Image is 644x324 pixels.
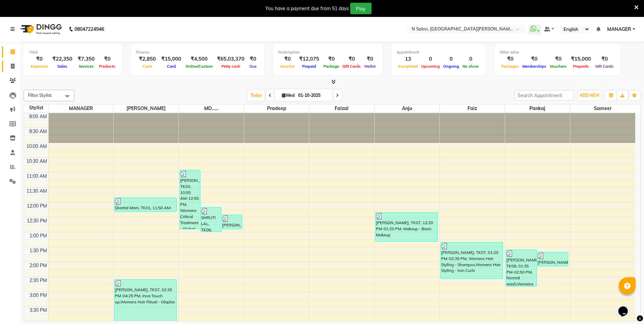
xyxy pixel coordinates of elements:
div: 12:00 PM [25,202,48,210]
div: ₹65,03,370 [214,55,247,63]
span: Products [97,64,117,69]
span: MD..... [179,104,244,113]
span: Pankaj [505,104,570,113]
div: 0 [420,55,442,63]
div: 9:30 AM [28,128,48,135]
img: logo [17,20,64,39]
div: 12:30 PM [25,217,48,224]
span: Anju [375,104,439,113]
span: Today [248,90,265,101]
span: Memberships [521,64,548,69]
span: Services [77,64,95,69]
button: ADD NEW [578,91,601,100]
span: Due [248,64,258,69]
div: 1:00 PM [28,232,48,239]
div: Appointment [397,49,480,55]
span: Prepaid [301,64,318,69]
div: 13 [397,55,420,63]
div: ₹0 [521,55,548,63]
span: Wed [280,93,296,98]
div: ₹0 [278,55,296,63]
div: 10:30 AM [25,158,48,165]
iframe: chat widget [616,297,637,317]
div: Redemption [278,49,377,55]
button: Pay [350,3,372,14]
div: ₹0 [594,55,615,63]
span: sameer [570,104,636,113]
div: 0 [442,55,461,63]
span: Expenses [29,64,50,69]
div: 2:00 PM [28,262,48,269]
div: ₹0 [247,55,259,63]
div: 9:00 AM [28,113,48,120]
span: Vouchers [548,64,568,69]
span: Sales [56,64,69,69]
span: Packages [500,64,521,69]
div: ₹15,000 [568,55,594,63]
div: Sheetal Mam, TK01, 11:50 AM-12:20 PM, Mens Hair Styling - Hair Cut [115,198,176,212]
span: MANAGER [49,104,114,113]
div: Other sales [500,49,615,55]
span: [PERSON_NAME] [114,104,178,113]
div: [PERSON_NAME], TK08, 01:40 PM-02:10 PM, Womens Hair Styling - Shampoo [537,252,568,266]
div: [PERSON_NAME], TK05, 12:25 PM-12:55 PM, Womens Hair Styling - Shampoo [222,215,242,229]
div: 11:00 AM [25,173,48,180]
span: Prepaids [571,64,591,69]
div: Total [29,49,117,55]
span: Completed [397,64,420,69]
div: [PERSON_NAME], TK09, 01:35 PM-02:50 PM, Normal wash,Womens Hand & Feet - Cafe H&F Manicure/Pedicure [506,250,537,286]
span: No show [461,64,480,69]
div: ₹12,075 [296,55,322,63]
div: Stylist [24,104,48,111]
div: 2:30 PM [28,277,48,284]
div: ₹0 [322,55,341,63]
b: 08047224946 [74,20,104,39]
span: Package [322,64,341,69]
div: You have a payment due from 51 days [265,5,349,12]
span: Cash [141,64,154,69]
div: ₹0 [341,55,362,63]
span: Gift Cards [594,64,615,69]
div: ₹22,350 [50,55,75,63]
div: 3:30 PM [28,307,48,314]
span: Ongoing [442,64,461,69]
div: ₹0 [548,55,568,63]
div: ₹0 [97,55,117,63]
span: ADD NEW [579,93,599,98]
span: MANAGER [607,26,631,33]
div: [PERSON_NAME], TK03, 10:55 AM-12:55 PM, Womens Critical Treatment - Global Colour [180,170,200,229]
span: Upcoming [420,64,442,69]
span: Card [165,64,177,69]
div: [PERSON_NAME], TK07, 01:20 PM-02:35 PM, Womens Hair Styling - Shampoo,Womens Hair Styling - Iron ... [441,242,503,279]
input: 2025-10-01 [296,90,330,101]
div: 0 [461,55,480,63]
span: Online/Custom [184,64,214,69]
div: ₹0 [29,55,50,63]
div: Finance [136,49,259,55]
div: ₹15,000 [159,55,184,63]
div: 10:00 AM [25,143,48,150]
span: Wallet [362,64,377,69]
span: Filter Stylist [28,92,52,98]
span: Voucher [278,64,296,69]
div: ₹7,350 [75,55,97,63]
span: Faizal [309,104,374,113]
div: 1:30 PM [28,247,48,254]
div: 11:30 AM [25,188,48,195]
div: [PERSON_NAME], TK07, 12:20 PM-01:20 PM, Makeup - Basic Makeup [376,213,437,241]
div: ₹0 [362,55,377,63]
span: Pradeep [244,104,309,113]
input: Search Appointment [515,90,574,101]
div: SHRUTI LAL, TK06, 12:10 PM-01:00 PM, Inoa Touch up [201,208,221,232]
span: Faiz [440,104,505,113]
div: ₹4,500 [184,55,214,63]
div: ₹2,850 [136,55,159,63]
div: ₹0 [500,55,521,63]
span: Gift Cards [341,64,362,69]
span: Petty cash [220,64,242,69]
div: 3:00 PM [28,292,48,299]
